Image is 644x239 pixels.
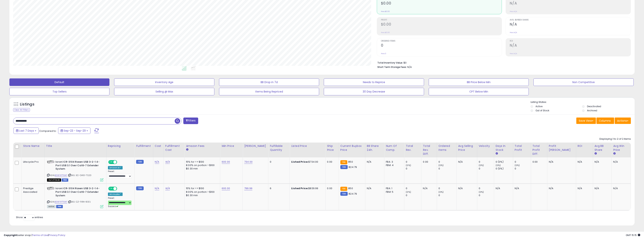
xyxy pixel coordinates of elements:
span: Ordered Items [381,40,502,42]
div: N/A [549,160,573,164]
small: FBA [340,187,347,191]
div: 0.00 [327,187,336,190]
div: 8.00% on portion > $100 [186,190,217,194]
div: $0.30 min [186,194,217,197]
button: Filters [183,118,198,124]
img: 41TGAVswmFL._SL40_.jpg [47,160,55,164]
div: seller snap | | [4,234,65,237]
small: (0%) [406,190,411,193]
span: All listings currently available for purchase on Amazon [47,205,56,208]
a: Privacy Policy [49,233,65,237]
span: FBM [56,205,63,208]
h5: Listings [20,102,34,107]
button: BB Drop in 7d [219,78,319,86]
div: 0 [479,160,494,164]
div: 0.00 [423,160,434,164]
button: Sep-23 - Sep-29 [58,127,90,134]
div: Fulfillment Cost [165,144,183,152]
div: 0 [270,160,287,164]
div: 0 [406,187,421,190]
small: (0%) [496,164,501,167]
small: FBM [340,192,348,196]
small: Prev: $0.00 [381,10,390,13]
div: 0 [406,160,421,164]
div: Fulfillable Quantity [270,144,288,152]
div: Title [46,144,105,148]
button: Selling @ Max [114,88,214,95]
div: Profit [PERSON_NAME] [549,144,574,152]
h2: 0 [381,43,502,48]
span: Compared to: [39,129,57,133]
div: 0 [479,187,494,190]
a: 734.00 [244,160,253,164]
div: Lifecycle Pro [23,160,42,164]
div: Velocity [479,144,492,148]
small: Amazon Fees. [186,148,188,151]
div: Total Rev. [406,144,420,152]
small: (0%) [406,164,411,167]
div: 0 [438,187,457,190]
span: ROI [510,40,631,42]
div: Avg Win Price [613,144,629,152]
div: 0 [438,160,457,164]
small: (0%) [515,164,520,167]
a: N/A [155,160,159,164]
div: 0.00 [532,160,544,164]
button: Save View [576,118,596,124]
div: N/A [578,187,590,190]
button: Items Being Repriced [219,88,319,95]
div: 0 [515,160,531,164]
span: Columns [599,119,611,123]
span: 824.79 [349,165,357,169]
div: 0.00 [327,160,336,164]
small: Prev: 0 [381,52,386,55]
div: 8.00% on portion > $100 [186,164,217,167]
button: BB Price Below Min [429,78,529,86]
a: B08FRTTGKF [55,200,67,203]
button: Needs to Reprice [324,78,424,86]
button: 30 Day Decrease [324,88,424,95]
div: BB Share 24h. [367,144,383,152]
small: Prev: N/A [510,52,517,55]
div: Num of Comp. [386,144,403,152]
div: Prestige Associated [23,187,42,193]
div: N/A [423,187,434,190]
a: B08FRTTGKF [55,174,67,177]
div: Preset: [108,170,132,179]
div: Current Buybox Price [340,144,364,152]
div: Ordered Items [438,144,455,152]
div: Avg Selling Price [458,144,476,152]
div: $839.99 [291,187,322,190]
div: 0 [406,194,421,197]
span: 850 [348,160,353,164]
div: Fulfillment [136,144,151,148]
div: Days In Stock [496,144,511,152]
small: Avg Win Price. [613,152,615,155]
div: Min Price [222,144,241,148]
div: Avg BB Share [595,144,610,152]
span: | SKU: CZ-FX1N-8SFJ [68,200,91,203]
b: Short Term Storage Fees: [377,65,407,69]
h2: $0.00 [381,22,502,27]
div: N/A [515,187,528,190]
div: Displaying 1 to 2 of 2 items [599,137,631,141]
li: $0 [377,60,628,65]
span: Profit [381,19,502,21]
div: Listed Price [291,144,324,148]
div: ASIN: [47,187,103,208]
div: Ship Price [327,144,337,152]
div: Win BuyBox * [108,193,123,196]
a: N/A [155,187,159,190]
span: 2025-10-8 15:15 GMT [626,233,640,237]
span: Success [108,205,118,208]
div: Repricing [108,144,133,148]
h2: N/A [510,1,631,6]
a: Terms of Use [32,233,48,237]
b: Listed Price: [291,160,308,164]
img: 41TGAVswmFL._SL40_.jpg [47,187,55,190]
div: Clear All Filters [13,108,30,112]
strong: Copyright [4,233,17,237]
h2: N/A [510,22,631,27]
div: 15% for <= $100 [186,187,217,190]
div: N/A [595,187,609,190]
